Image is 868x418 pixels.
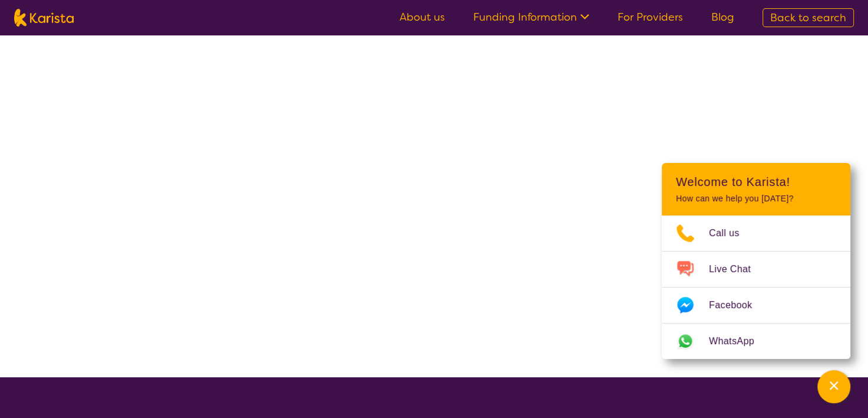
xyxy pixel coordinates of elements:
[662,324,850,359] a: Web link opens in a new tab.
[770,11,846,25] span: Back to search
[709,332,768,350] span: WhatsApp
[676,194,836,204] p: How can we help you [DATE]?
[763,8,854,27] a: Back to search
[817,370,850,403] button: Channel Menu
[711,10,734,24] a: Blog
[709,260,765,278] span: Live Chat
[662,215,850,359] ul: Choose channel
[709,296,766,314] span: Facebook
[662,163,850,359] div: Channel Menu
[676,175,836,189] h2: Welcome to Karista!
[14,9,74,27] img: Karista logo
[709,224,754,242] span: Call us
[473,10,589,24] a: Funding Information
[400,10,445,24] a: About us
[618,10,683,24] a: For Providers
